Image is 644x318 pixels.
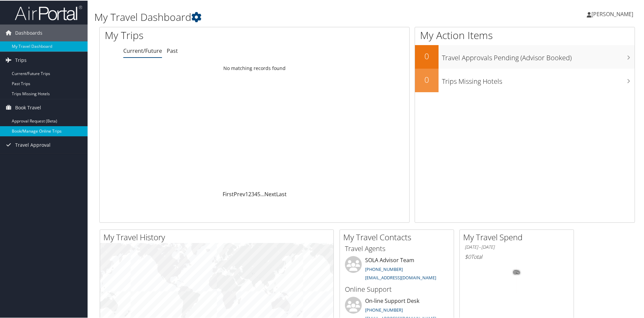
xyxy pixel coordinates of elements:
[167,46,178,54] a: Past
[465,252,569,260] h6: Total
[103,231,333,242] h2: My Travel History
[365,274,436,280] a: [EMAIL_ADDRESS][DOMAIN_NAME]
[442,49,635,62] h3: Travel Approvals Pending (Advisor Booked)
[260,190,264,197] span: …
[257,190,260,197] a: 5
[343,231,454,242] h2: My Travel Contacts
[365,266,403,272] a: [PHONE_NUMBER]
[415,44,635,68] a: 0Travel Approvals Pending (Advisor Booked)
[15,136,51,153] span: Travel Approval
[465,243,569,250] h6: [DATE] - [DATE]
[223,190,234,197] a: First
[94,9,458,24] h1: My Travel Dashboard
[415,73,439,85] h2: 0
[123,46,162,54] a: Current/Future
[345,243,449,253] h3: Travel Agents
[15,51,27,68] span: Trips
[342,255,452,283] li: SOLA Advisor Team
[365,306,403,312] a: [PHONE_NUMBER]
[463,231,574,242] h2: My Travel Spend
[245,190,248,197] a: 1
[415,50,439,61] h2: 0
[254,190,257,197] a: 4
[276,190,287,197] a: Last
[15,99,41,115] span: Book Travel
[415,28,635,42] h1: My Action Items
[264,190,276,197] a: Next
[100,62,409,74] td: No matching records found
[591,10,633,17] span: [PERSON_NAME]
[15,24,42,41] span: Dashboards
[587,3,640,24] a: [PERSON_NAME]
[514,270,519,274] tspan: 0%
[251,190,254,197] a: 3
[248,190,251,197] a: 2
[442,73,635,85] h3: Trips Missing Hotels
[465,252,471,260] span: $0
[345,284,449,293] h3: Online Support
[234,190,245,197] a: Prev
[105,28,275,42] h1: My Trips
[415,68,635,92] a: 0Trips Missing Hotels
[15,4,82,20] img: airportal-logo.png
